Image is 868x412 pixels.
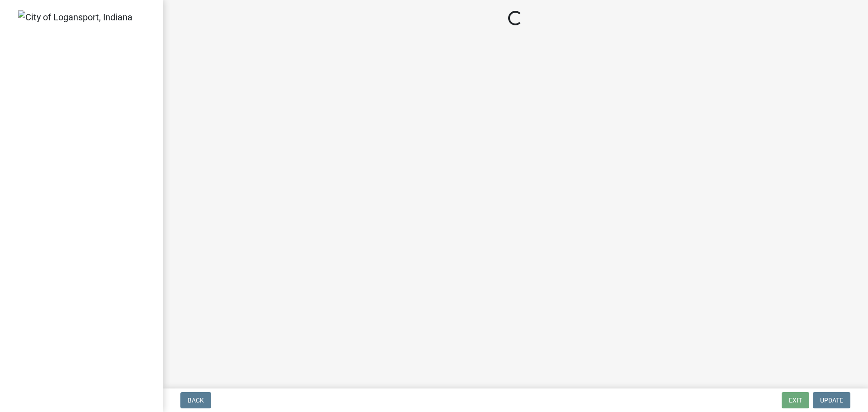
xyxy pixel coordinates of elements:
[180,392,211,408] button: Back
[820,397,843,404] span: Update
[782,392,809,408] button: Exit
[813,392,850,408] button: Update
[18,10,132,24] img: City of Logansport, Indiana
[188,397,204,404] span: Back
